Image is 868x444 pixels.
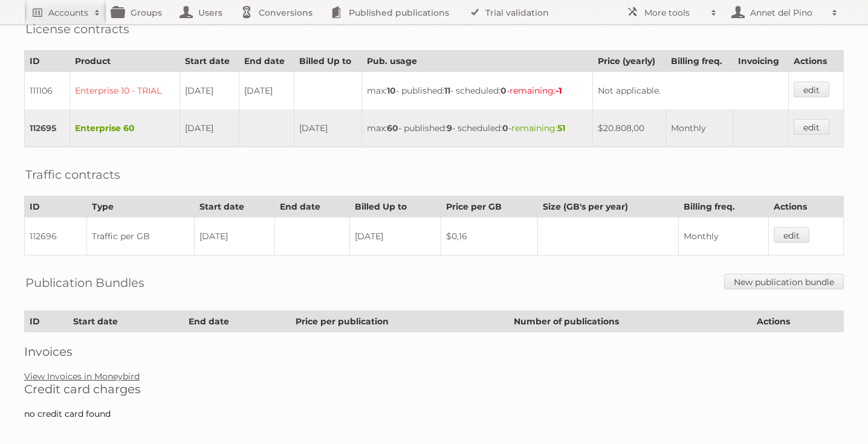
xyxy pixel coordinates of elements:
td: [DATE] [194,217,275,256]
th: Billed Up to [294,51,362,72]
td: 112695 [25,109,70,147]
td: Monthly [678,217,769,256]
a: edit [794,119,829,135]
h2: License contracts [25,20,129,38]
td: Traffic per GB [86,217,194,256]
th: Type [86,196,194,217]
h2: Annet del Pino [747,7,826,19]
strong: 11 [444,85,450,96]
td: [DATE] [294,109,362,147]
td: max: - published: - scheduled: - [361,109,592,147]
th: ID [25,196,87,217]
td: $20.808,00 [593,109,666,147]
th: Start date [180,51,239,72]
th: Billed Up to [349,196,441,217]
strong: -1 [555,85,562,96]
td: [DATE] [180,109,239,147]
h2: Publication Bundles [25,274,144,292]
td: 111106 [25,72,70,110]
th: Price per publication [291,311,508,332]
th: ID [25,311,68,332]
span: remaining: [510,85,562,96]
h2: Credit card charges [24,382,844,396]
th: End date [184,311,291,332]
th: Billing freq. [678,196,769,217]
td: Enterprise 60 [70,109,180,147]
strong: 51 [557,123,565,134]
th: Start date [194,196,275,217]
a: edit [774,227,809,243]
th: Invoicing [733,51,788,72]
strong: 0 [500,85,507,96]
th: ID [25,51,70,72]
th: End date [239,51,294,72]
td: max: - published: - scheduled: - [361,72,592,110]
th: Size (GB's per year) [538,196,678,217]
th: Actions [788,51,843,72]
th: Pub. usage [361,51,592,72]
h2: More tools [644,7,705,19]
th: End date [275,196,349,217]
td: Monthly [666,109,733,147]
a: New publication bundle [724,274,844,289]
td: [DATE] [180,72,239,110]
h2: Invoices [24,344,844,359]
td: [DATE] [239,72,294,110]
th: Start date [68,311,184,332]
th: Price per GB [441,196,538,217]
strong: 9 [447,123,452,134]
h2: Accounts [48,7,88,19]
strong: 60 [387,123,398,134]
th: Actions [752,311,844,332]
h2: Traffic contracts [25,166,120,184]
td: [DATE] [349,217,441,256]
th: Product [70,51,180,72]
span: remaining: [511,123,565,134]
td: Not applicable. [593,72,789,110]
a: View Invoices in Moneybird [24,371,140,382]
th: Number of publications [508,311,751,332]
td: $0,16 [441,217,538,256]
th: Actions [769,196,844,217]
strong: 10 [387,85,396,96]
th: Billing freq. [666,51,733,72]
td: Enterprise 10 - TRIAL [70,72,180,110]
th: Price (yearly) [593,51,666,72]
td: 112696 [25,217,87,256]
strong: 0 [502,123,508,134]
a: edit [794,82,829,97]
